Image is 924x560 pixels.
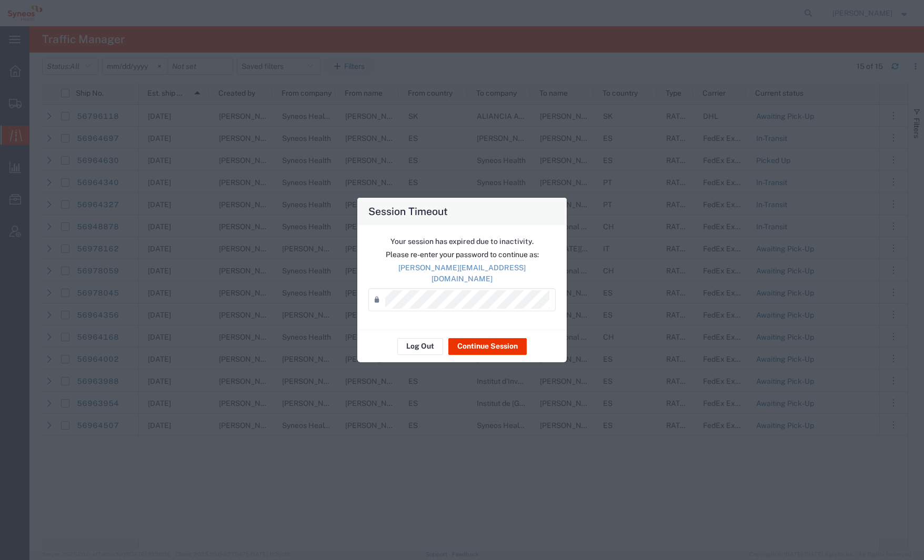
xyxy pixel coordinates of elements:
[397,338,443,355] button: Log Out
[368,203,448,219] h4: Session Timeout
[368,262,556,284] p: [PERSON_NAME][EMAIL_ADDRESS][DOMAIN_NAME]
[368,249,556,260] p: Please re-enter your password to continue as:
[368,236,556,247] p: Your session has expired due to inactivity.
[448,338,527,355] button: Continue Session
